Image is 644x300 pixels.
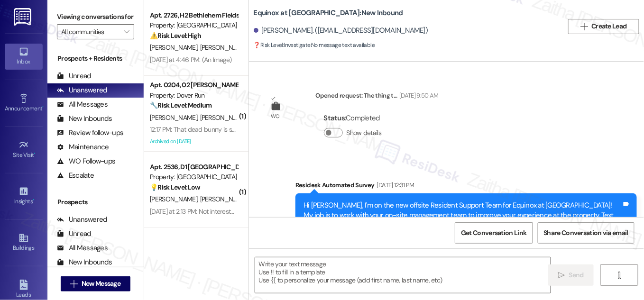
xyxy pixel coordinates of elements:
[150,10,238,20] div: Apt. 2726, H2 Bethlehem Fields
[304,200,622,241] div: Hi [PERSON_NAME], I'm on the new offsite Resident Support Team for Equinox at [GEOGRAPHIC_DATA]! ...
[57,156,115,166] div: WO Follow-ups
[568,19,639,34] button: Create Lead
[254,40,375,50] span: : No message text available
[82,279,120,289] span: New Message
[150,172,238,182] div: Property: [GEOGRAPHIC_DATA]
[57,128,123,138] div: Review follow-ups
[150,195,200,203] span: [PERSON_NAME]
[254,26,428,36] div: [PERSON_NAME]. ([EMAIL_ADDRESS][DOMAIN_NAME])
[14,8,33,26] img: ResiDesk Logo
[375,180,414,190] div: [DATE] 12:31 PM
[150,91,238,100] div: Property: Dover Run
[616,272,623,279] i: 
[57,142,109,152] div: Maintenance
[150,55,232,64] div: [DATE] at 4:46 PM: (An Image)
[200,195,247,203] span: [PERSON_NAME]
[254,8,403,18] b: Equinox at [GEOGRAPHIC_DATA]: New Inbound
[544,228,628,238] span: Share Conversation via email
[5,183,43,209] a: Insights •
[150,183,200,191] strong: 💡 Risk Level: Low
[150,125,538,134] div: 12:17 PM: That dead bunny is still outside. There are kids that run around here and people who wa...
[295,180,637,193] div: Residesk Automated Survey
[47,197,144,207] div: Prospects
[5,137,43,163] a: Site Visit •
[200,113,247,122] span: [PERSON_NAME]
[324,113,345,123] b: Status
[57,71,91,81] div: Unread
[461,228,526,238] span: Get Conversation Link
[57,100,108,109] div: All Messages
[150,113,200,122] span: [PERSON_NAME]
[57,171,94,181] div: Escalate
[347,128,382,138] label: Show details
[592,21,627,31] span: Create Lead
[57,257,112,267] div: New Inbounds
[61,24,119,39] input: All communities
[150,101,212,109] strong: 🔧 Risk Level: Medium
[150,80,238,90] div: Apt. 0204, 02 [PERSON_NAME] Dover LLC
[150,31,201,40] strong: ⚠️ Risk Level: High
[558,272,565,279] i: 
[538,222,635,244] button: Share Conversation via email
[271,111,280,121] div: WO
[57,215,107,225] div: Unanswered
[455,222,533,244] button: Get Conversation Link
[254,41,311,49] strong: ❓ Risk Level: Investigate
[57,85,107,95] div: Unanswered
[150,43,200,52] span: [PERSON_NAME]
[71,280,78,288] i: 
[316,91,439,104] div: Opened request: The thing t...
[124,28,129,36] i: 
[57,114,112,124] div: New Inbounds
[33,197,34,203] span: •
[569,270,584,280] span: Send
[397,91,439,100] div: [DATE] 9:50 AM
[150,207,238,216] div: [DATE] at 2:13 PM: Not interested
[57,229,91,239] div: Unread
[150,162,238,172] div: Apt. 2536, D1 [GEOGRAPHIC_DATA]
[580,23,588,30] i: 
[324,111,386,126] div: : Completed
[548,264,594,286] button: Send
[200,43,247,52] span: [PERSON_NAME]
[150,232,238,242] div: Apt. 0200, [GEOGRAPHIC_DATA]
[57,243,108,253] div: All Messages
[61,276,131,291] button: New Message
[57,9,134,24] label: Viewing conversations for
[42,104,44,110] span: •
[5,44,43,69] a: Inbox
[47,54,144,64] div: Prospects + Residents
[149,136,239,147] div: Archived on [DATE]
[34,150,36,157] span: •
[5,230,43,255] a: Buildings
[150,20,238,30] div: Property: [GEOGRAPHIC_DATA]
